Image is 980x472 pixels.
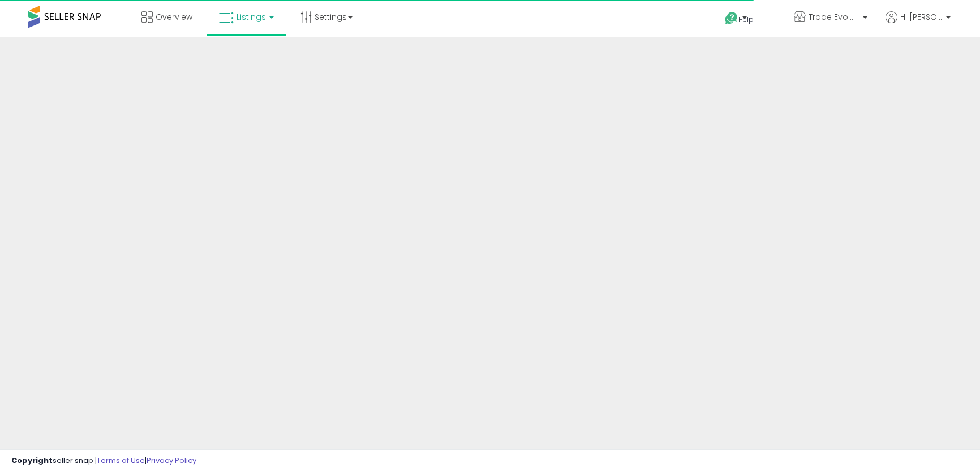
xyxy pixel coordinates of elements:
[809,11,859,23] span: Trade Evolution US
[11,455,53,466] strong: Copyright
[156,11,192,23] span: Overview
[97,455,145,466] a: Terms of Use
[724,11,738,25] i: Get Help
[716,3,776,37] a: Help
[237,11,266,23] span: Listings
[147,455,196,466] a: Privacy Policy
[738,15,754,24] span: Help
[886,11,951,37] a: Hi [PERSON_NAME]
[11,456,196,466] div: seller snap | |
[900,11,943,23] span: Hi [PERSON_NAME]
